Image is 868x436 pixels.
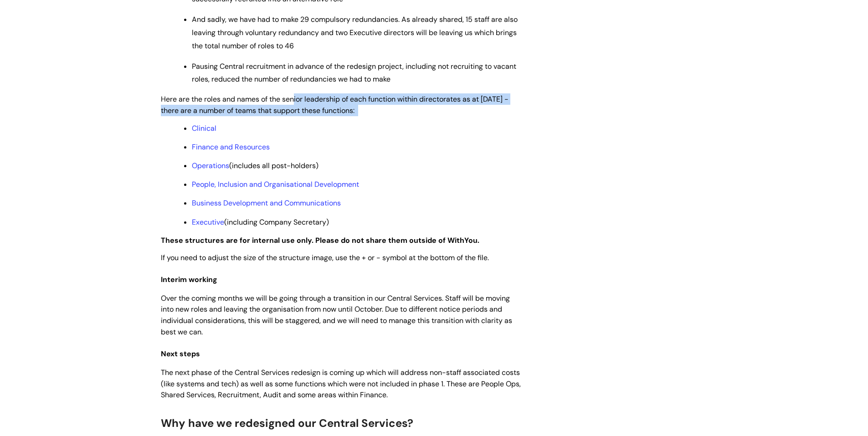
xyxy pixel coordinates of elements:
[161,293,512,337] span: Over the coming months we will be going through a transition in our Central Services. Staff will ...
[192,142,270,152] a: Finance and Resources
[192,13,521,52] p: And sadly, we have had to make 29 compulsory redundancies. As already shared, 15 staff are also l...
[192,123,216,133] a: Clinical
[161,368,521,400] span: The next phase of the Central Services redesign is coming up which will address non-staff associa...
[161,275,217,284] span: Interim working
[161,94,508,115] span: Here are the roles and names of the senior leadership of each function within directorates as at ...
[161,236,479,245] strong: These structures are for internal use only. Please do not share them outside of WithYou.
[192,180,359,189] a: People, Inclusion and Organisational Development
[192,161,229,170] a: Operations
[161,349,200,359] span: Next steps
[161,253,489,262] span: If you need to adjust the size of the structure image, use the + or - symbol at the bottom of the...
[192,198,341,208] a: Business Development and Communications
[161,416,413,430] span: Why have we redesigned our Central Services?
[192,161,318,170] span: (includes all post-holders)
[192,217,224,227] a: Executive
[192,217,329,227] span: (including Company Secretary)
[192,60,521,87] p: Pausing Central recruitment in advance of the redesign project, including not recruiting to vacan...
